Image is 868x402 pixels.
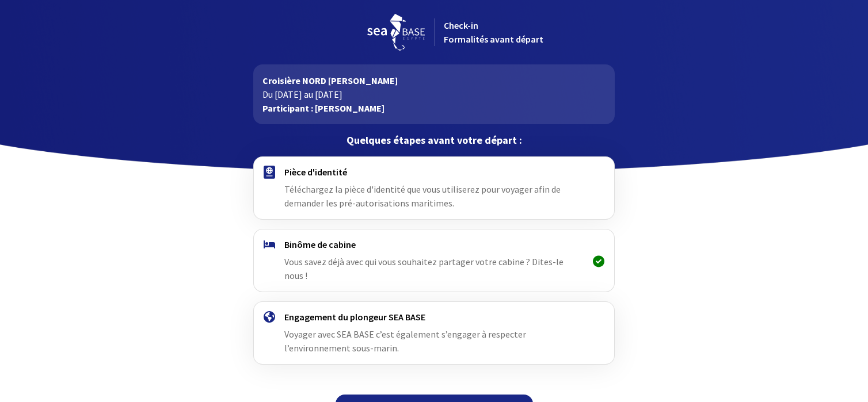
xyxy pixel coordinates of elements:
[264,311,275,323] img: engagement.svg
[284,183,561,209] span: Téléchargez la pièce d'identité que vous utiliserez pour voyager afin de demander les pré-autoris...
[264,166,275,179] img: passport.svg
[444,20,543,45] span: Check-in Formalités avant départ
[284,311,583,323] h4: Engagement du plongeur SEA BASE
[264,240,275,248] img: binome.svg
[284,239,583,250] h4: Binôme de cabine
[284,166,583,178] h4: Pièce d'identité
[262,87,605,101] p: Du [DATE] au [DATE]
[262,101,605,115] p: Participant : [PERSON_NAME]
[262,74,605,87] p: Croisière NORD [PERSON_NAME]
[253,133,614,147] p: Quelques étapes avant votre départ :
[284,328,526,354] span: Voyager avec SEA BASE c’est également s’engager à respecter l’environnement sous-marin.
[284,256,564,281] span: Vous savez déjà avec qui vous souhaitez partager votre cabine ? Dites-le nous !
[367,14,425,51] img: logo_seabase.svg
